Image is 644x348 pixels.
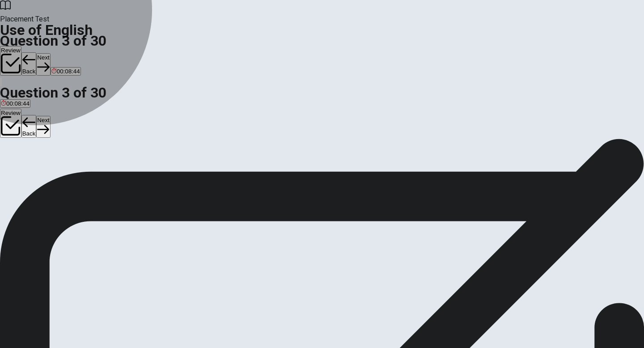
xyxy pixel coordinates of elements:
button: Next [36,53,50,75]
span: 00:08:44 [57,68,80,75]
button: Back [21,52,37,76]
span: 00:08:44 [6,100,30,107]
button: Next [36,116,50,138]
button: 00:08:44 [51,67,81,76]
button: Back [21,115,37,138]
